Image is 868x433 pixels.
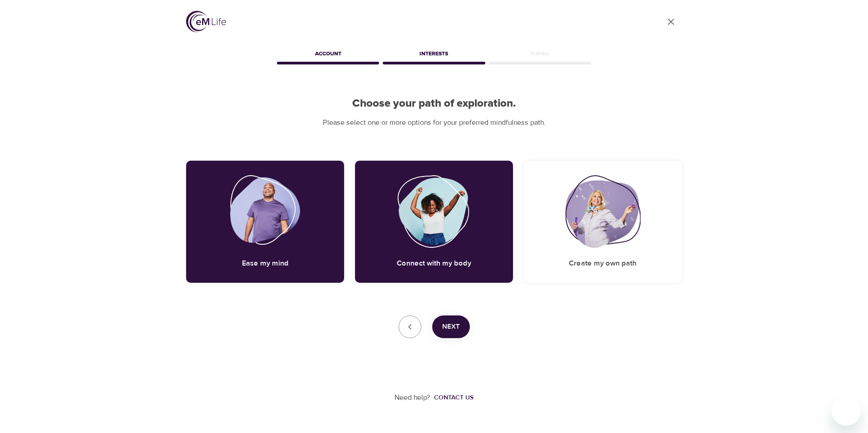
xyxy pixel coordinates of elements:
[832,397,861,426] iframe: Button to launch messaging window
[569,259,636,268] h5: Create my own path
[230,175,301,248] img: Ease my mind
[430,393,473,402] a: Contact us
[186,161,344,283] div: Ease my mindEase my mind
[186,118,682,128] p: Please select one or more options for your preferred mindfulness path.
[524,161,682,283] div: Create my own pathCreate my own path
[660,11,682,33] a: close
[565,175,641,248] img: Create my own path
[442,321,460,333] span: Next
[186,11,226,32] img: logo
[432,315,470,338] button: Next
[397,175,471,248] img: Connect with my body
[434,393,473,402] div: Contact us
[397,259,471,268] h5: Connect with my body
[355,161,513,283] div: Connect with my bodyConnect with my body
[242,259,289,268] h5: Ease my mind
[186,97,682,110] h2: Choose your path of exploration.
[395,393,430,403] p: Need help?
